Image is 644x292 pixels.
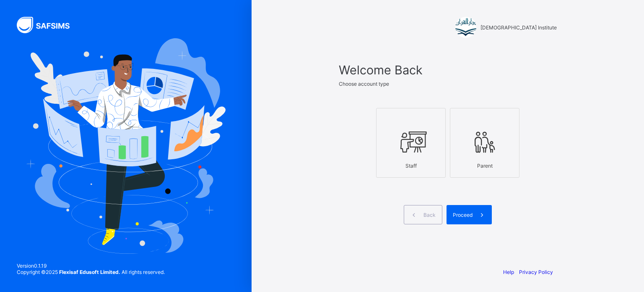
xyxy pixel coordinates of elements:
span: Choose account type [339,81,389,87]
strong: Flexisaf Edusoft Limited. [59,269,120,275]
div: Staff [381,158,441,173]
span: Proceed [453,212,473,218]
span: Welcome Back [339,63,557,77]
a: Privacy Policy [519,269,553,275]
span: Back [423,212,436,218]
img: SAFSIMS Logo [17,17,80,33]
span: Copyright © 2025 All rights reserved. [17,269,165,275]
a: Help [503,269,514,275]
div: Parent [454,158,515,173]
span: Version 0.1.19 [17,263,165,269]
span: [DEMOGRAPHIC_DATA] Institute [480,24,557,31]
img: Hero Image [26,38,226,253]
